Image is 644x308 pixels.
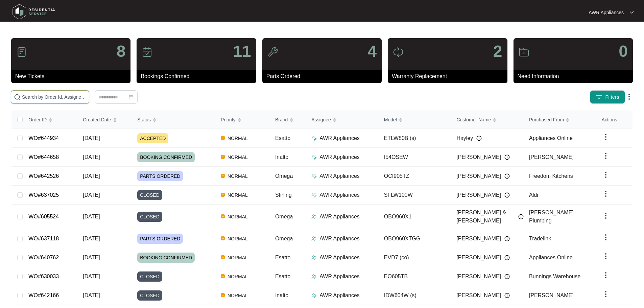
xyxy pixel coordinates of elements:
span: [PERSON_NAME] [456,291,501,300]
p: AWR Appliances [319,153,360,161]
span: Esatto [275,135,290,141]
span: CLOSED [137,290,162,301]
span: Appliances Online [529,255,573,260]
span: Freedom Kitchens [529,173,573,179]
td: EVD7 (co) [379,248,451,267]
p: AWR Appliances [319,172,360,180]
th: Status [132,111,215,129]
span: PARTS ORDERED [137,171,183,181]
span: Model [384,116,397,123]
span: NORMAL [225,213,251,221]
p: AWR Appliances [319,273,360,281]
img: Info icon [518,214,524,219]
span: [PERSON_NAME] [529,154,574,160]
p: New Tickets [15,72,130,80]
p: AWR Appliances [319,291,360,300]
span: Customer Name [456,116,491,123]
a: WO#605524 [28,214,59,219]
a: WO#637025 [28,192,59,198]
span: Assignee [311,116,331,123]
span: NORMAL [225,273,251,281]
span: NORMAL [225,172,251,180]
span: Status [137,116,151,123]
span: NORMAL [225,254,251,262]
td: I54OSEW [379,148,451,167]
p: AWR Appliances [589,9,624,16]
span: [DATE] [83,192,100,198]
p: AWR Appliances [319,213,360,221]
span: [PERSON_NAME] [456,273,501,281]
img: Vercel Logo [221,293,225,297]
img: Info icon [504,236,510,241]
button: filter iconFilters [590,90,625,104]
img: Info icon [504,155,510,160]
img: search-icon [14,94,21,100]
input: Search by Order Id, Assignee Name, Customer Name, Brand and Model [22,93,86,101]
span: NORMAL [225,235,251,243]
td: OCI905TZ [379,167,451,186]
img: Vercel Logo [221,274,225,278]
span: [DATE] [83,236,100,241]
span: [PERSON_NAME] [456,172,501,180]
img: Vercel Logo [221,193,225,197]
img: Assigner Icon [311,136,317,141]
span: NORMAL [225,153,251,161]
td: EO605TB [379,267,451,286]
span: Priority [221,116,236,123]
img: Info icon [504,173,510,179]
span: Hayley [456,134,473,142]
img: Assigner Icon [311,255,317,260]
span: PARTS ORDERED [137,234,183,244]
th: Purchased From [524,111,596,129]
span: [DATE] [83,292,100,298]
img: Assigner Icon [311,293,317,298]
img: dropdown arrow [625,93,633,101]
img: dropdown arrow [602,190,610,198]
span: [DATE] [83,274,100,279]
img: dropdown arrow [602,212,610,220]
span: Tradelink [529,236,551,241]
img: icon [393,47,404,57]
span: [PERSON_NAME] [529,292,574,298]
img: icon [267,47,278,57]
th: Model [379,111,451,129]
img: dropdown arrow [602,171,610,179]
th: Actions [596,111,633,129]
p: Warranty Replacement [392,72,507,80]
span: CLOSED [137,212,162,222]
img: Info icon [476,136,482,141]
span: Created Date [83,116,111,123]
span: [DATE] [83,154,100,160]
span: BOOKING CONFIRMED [137,152,195,162]
img: Assigner Icon [311,173,317,179]
img: Info icon [504,274,510,279]
span: Brand [275,116,288,123]
p: Bookings Confirmed [141,72,256,80]
span: [PERSON_NAME] [456,235,501,243]
span: [DATE] [83,214,100,219]
span: Stirling [275,192,292,198]
img: dropdown arrow [602,271,610,279]
a: WO#640762 [28,255,59,260]
span: Purchased From [529,116,564,123]
span: Omega [275,214,293,219]
img: Vercel Logo [221,155,225,159]
img: Assigner Icon [311,274,317,279]
th: Created Date [77,111,132,129]
th: Brand [270,111,306,129]
img: icon [519,47,529,57]
img: Info icon [504,293,510,298]
span: ACCEPTED [137,133,168,143]
span: NORMAL [225,134,251,142]
span: [DATE] [83,135,100,141]
span: Appliances Online [529,135,573,141]
img: Info icon [504,255,510,260]
img: dropdown arrow [630,11,634,14]
span: [DATE] [83,173,100,179]
p: 2 [493,43,502,60]
span: Filters [605,94,619,101]
p: AWR Appliances [319,191,360,199]
span: Omega [275,236,293,241]
p: AWR Appliances [319,254,360,262]
img: Vercel Logo [221,136,225,140]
